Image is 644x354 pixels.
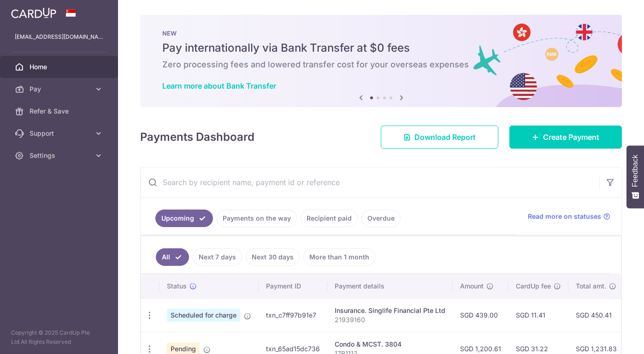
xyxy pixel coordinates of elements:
a: Upcoming [155,210,213,227]
a: More than 1 month [303,248,375,266]
span: Amount [460,282,484,291]
a: Next 30 days [246,248,300,266]
h4: Payments Dashboard [140,129,254,145]
h5: Pay internationally via Bank Transfer at $0 fees [162,41,600,55]
td: SGD 450.41 [568,298,624,332]
span: Total amt. [576,282,606,291]
span: Home [30,62,90,72]
a: Overdue [361,210,401,227]
span: Refer & Save [30,107,90,116]
a: Download Report [381,126,498,149]
span: Support [30,129,90,138]
span: Pay [30,84,90,94]
a: All [156,248,189,266]
img: CardUp [11,7,56,18]
a: Read more on statuses [528,212,610,221]
th: Payment ID [259,274,327,298]
th: Payment details [327,274,453,298]
span: Settings [30,151,90,160]
a: Next 7 days [193,248,242,266]
p: 21939160 [335,315,445,324]
span: CardUp fee [516,282,551,291]
a: Recipient paid [301,210,358,227]
p: NEW [162,30,600,37]
input: Search by recipient name, payment id or reference [141,168,599,197]
a: Learn more about Bank Transfer [162,81,276,90]
p: [EMAIL_ADDRESS][DOMAIN_NAME] [15,32,103,42]
h6: Zero processing fees and lowered transfer cost for your overseas expenses [162,59,600,70]
span: Scheduled for charge [167,309,240,322]
div: Condo & MCST. 3804 [335,340,445,349]
a: Create Payment [509,126,622,149]
td: txn_c7ff97b91e7 [259,298,327,332]
span: Download Report [414,132,476,143]
img: Bank transfer banner [140,15,622,107]
button: Feedback - Show survey [626,145,644,208]
span: Read more on statuses [528,212,601,221]
a: Payments on the way [217,210,297,227]
div: Insurance. Singlife Financial Pte Ltd [335,306,445,315]
span: Create Payment [543,132,599,143]
td: SGD 11.41 [508,298,568,332]
span: Status [167,282,187,291]
span: Feedback [631,155,639,187]
td: SGD 439.00 [453,298,508,332]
